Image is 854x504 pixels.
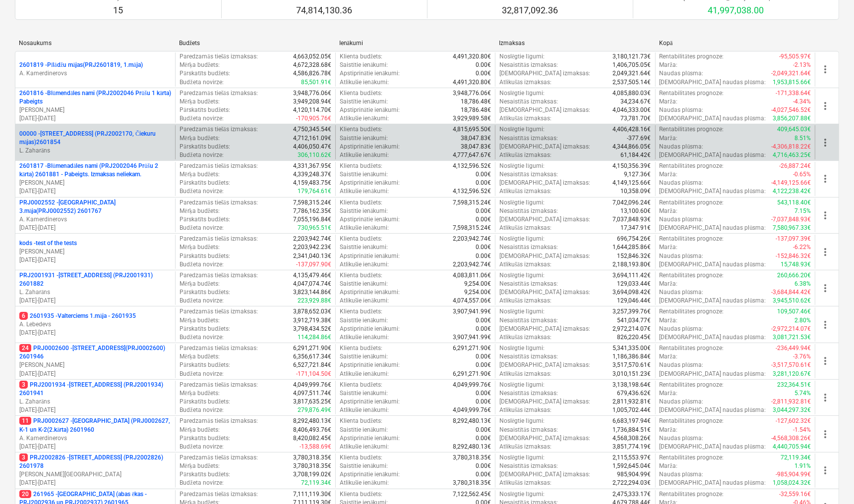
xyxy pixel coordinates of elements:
[777,271,811,280] p: 260,666.20€
[660,143,704,151] p: Naudas plūsma :
[819,173,831,185] span: more_vert
[453,271,491,280] p: 4,083,811.06€
[19,297,171,305] p: [DATE] - [DATE]
[19,89,171,106] p: 2601816 - Blūmendāles nami (PRJ2002046 Prūšu 1 kārta) Pabeigts
[660,151,766,159] p: [DEMOGRAPHIC_DATA] naudas plūsma :
[340,98,388,106] p: Saistītie ienākumi :
[19,215,171,224] p: A. Kamerdinerovs
[499,114,551,123] p: Atlikušās izmaksas :
[660,78,766,87] p: [DEMOGRAPHIC_DATA] naudas plūsma :
[453,199,491,207] p: 7,598,315.24€
[301,78,331,87] p: 85,501.91€
[660,260,766,269] p: [DEMOGRAPHIC_DATA] naudas plūsma :
[19,147,171,155] p: L. Zaharāns
[660,162,724,170] p: Rentabilitātes prognoze :
[613,162,651,170] p: 4,150,356.39€
[621,207,651,215] p: 13,100.60€
[180,224,223,232] p: Budžeta novirze :
[621,187,651,196] p: 10,358.09€
[613,106,651,114] p: 4,046,333.00€
[180,89,257,98] p: Paredzamās tiešās izmaksas :
[777,125,811,134] p: 409,645.03€
[499,151,551,159] p: Atlikušās izmaksas :
[19,344,171,361] p: PRJ0002600 - [STREET_ADDRESS](PRJ0002600) 2601946
[293,52,331,61] p: 4,663,052.05€
[499,61,558,69] p: Nesaistītās izmaksas :
[340,89,382,98] p: Klienta budžets :
[19,130,171,147] p: 00000 - [STREET_ADDRESS] (PRJ2002170, Čiekuru mājas)2601854
[293,243,331,252] p: 2,203,942.23€
[180,114,223,123] p: Budžeta novirze :
[180,52,257,61] p: Paredzamās tiešās izmaksas :
[621,224,651,232] p: 17,347.91€
[779,52,811,61] p: -95,505.97€
[660,61,677,69] p: Marža :
[293,170,331,179] p: 4,339,248.37€
[499,288,590,297] p: [DEMOGRAPHIC_DATA] izmaksas :
[19,417,31,425] span: 11
[499,40,651,47] div: Izmaksas
[794,134,811,143] p: 8.51%
[180,151,223,159] p: Budžeta novirze :
[819,282,831,294] span: more_vert
[19,162,171,196] div: 2601817 -Blūmenadāles nami (PRJ2002046 Prūšu 2 kārta) 2601881 - Pabeigts. Izmaksas neliekam.[PERS...
[19,344,171,378] div: 24PRJ0002600 -[STREET_ADDRESS](PRJ0002600) 2601946[PERSON_NAME][DATE]-[DATE]
[660,271,724,280] p: Rentabilitātes prognoze :
[499,170,558,179] p: Nesaistītās izmaksas :
[476,61,491,69] p: 0.00€
[499,143,590,151] p: [DEMOGRAPHIC_DATA] izmaksas :
[19,320,171,329] p: A. Lebedevs
[340,224,389,232] p: Atlikušie ienākumi :
[340,215,400,224] p: Apstiprinātie ienākumi :
[613,199,651,207] p: 7,042,096.24€
[19,239,171,264] div: kods -test of the tests[PERSON_NAME][DATE]-[DATE]
[19,271,171,305] div: PRJ2001931 -[STREET_ADDRESS] (PRJ2001931) 2601882L. Zaharāns[DATE]-[DATE]
[793,98,811,106] p: -4.34%
[19,381,171,415] div: 3PRJ2001934 -[STREET_ADDRESS] (PRJ2001934) 2601941L. Zaharāns[DATE]-[DATE]
[293,69,331,78] p: 4,586,826.78€
[499,224,551,232] p: Atlikušās izmaksas :
[340,78,389,87] p: Atlikušie ienākumi :
[293,98,331,106] p: 3,949,208.94€
[660,89,724,98] p: Rentabilitātes prognoze :
[613,78,651,87] p: 2,537,505.14€
[660,106,704,114] p: Naudas plūsma :
[499,69,590,78] p: [DEMOGRAPHIC_DATA] izmaksas :
[659,40,811,47] div: Kopā
[476,215,491,224] p: 0.00€
[819,100,831,112] span: more_vert
[19,361,171,369] p: [PERSON_NAME]
[19,224,171,232] p: [DATE] - [DATE]
[794,207,811,215] p: 7.15%
[19,162,171,179] p: 2601817 - Blūmenadāles nami (PRJ2002046 Prūšu 2 kārta) 2601881 - Pabeigts. Izmaksas neliekam.
[180,307,257,316] p: Paredzamās tiešās izmaksas :
[180,199,257,207] p: Paredzamās tiešās izmaksas :
[340,134,388,143] p: Saistītie ienākumi :
[19,89,171,123] div: 2601816 -Blūmendāles nami (PRJ2002046 Prūšu 1 kārta) Pabeigts[PERSON_NAME][DATE]-[DATE]
[617,235,651,243] p: 696,754.26€
[499,207,558,215] p: Nesaistītās izmaksas :
[461,98,491,106] p: 18,786.48€
[19,130,171,155] div: 00000 -[STREET_ADDRESS] (PRJ2002170, Čiekuru mājas)2601854L. Zaharāns
[461,143,491,151] p: 38,047.83€
[180,243,220,252] p: Mērķa budžets :
[453,235,491,243] p: 2,203,942.74€
[180,170,220,179] p: Mērķa budžets :
[19,106,171,114] p: [PERSON_NAME]
[293,61,331,69] p: 4,672,328.68€
[19,370,171,378] p: [DATE] - [DATE]
[660,134,677,143] p: Marža :
[293,215,331,224] p: 7,055,196.84€
[819,355,831,367] span: more_vert
[660,297,766,305] p: [DEMOGRAPHIC_DATA] naudas plūsma :
[453,297,491,305] p: 4,074,557.06€
[776,89,811,98] p: -171,338.64€
[499,235,545,243] p: Noslēgtie līgumi :
[19,454,28,461] span: 3
[613,52,651,61] p: 3,180,121.73€
[293,252,331,260] p: 2,341,040.13€
[298,297,331,305] p: 223,929.88€
[453,187,491,196] p: 4,132,596.52€
[180,207,220,215] p: Mērķa budžets :
[499,215,590,224] p: [DEMOGRAPHIC_DATA] izmaksas :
